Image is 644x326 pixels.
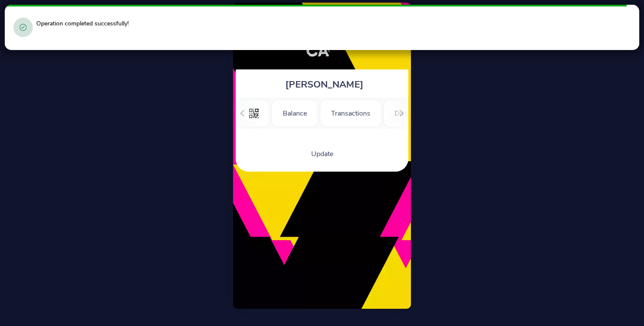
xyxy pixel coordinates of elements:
div: Balance [271,100,318,127]
span: Operation completed successfully! [36,19,129,28]
a: Balance [271,108,318,117]
span: [PERSON_NAME] [285,78,363,91]
a: Transactions [320,108,382,117]
center: Update [240,149,404,159]
div: Transactions [320,100,382,127]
